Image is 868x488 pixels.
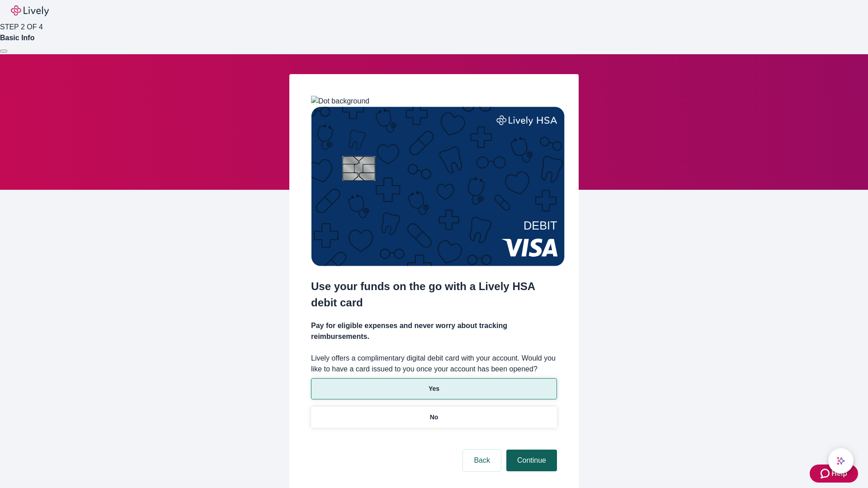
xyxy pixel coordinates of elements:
button: Continue [506,450,557,471]
h4: Pay for eligible expenses and never worry about tracking reimbursements. [311,320,557,342]
h2: Use your funds on the go with a Lively HSA debit card [311,278,557,311]
p: Yes [429,384,439,394]
img: Lively [11,5,49,16]
img: Debit card [311,107,565,266]
button: Zendesk support iconHelp [810,465,858,483]
span: Help [831,468,847,479]
p: No [430,413,439,422]
img: Dot background [311,96,369,107]
label: Lively offers a complimentary digital debit card with your account. Would you like to have a card... [311,353,557,375]
button: chat [828,448,854,474]
button: Back [463,450,501,471]
button: No [311,407,557,428]
svg: Zendesk support icon [821,468,831,479]
button: Yes [311,378,557,399]
svg: Lively AI Assistant [836,456,845,465]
